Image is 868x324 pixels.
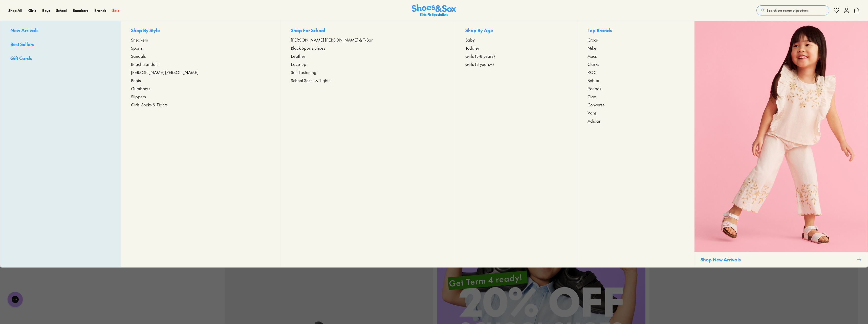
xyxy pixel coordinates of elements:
span: Girls (8 years+) [465,61,494,67]
a: Nike [588,45,684,51]
a: Asics [588,53,684,59]
span: Shop All [8,8,22,13]
span: Best Sellers [10,41,34,47]
span: Ciao [588,93,596,100]
a: Girls' Socks & Tights [131,102,270,108]
span: Search our range of products [767,8,809,13]
a: Girls (8 years+) [465,61,567,67]
img: SNS_Logo_Responsive.svg [412,4,456,17]
a: Sandals [131,53,270,59]
span: School Socks & Tights [291,77,330,83]
a: Sale [112,8,120,13]
a: Girls (3-8 years) [465,53,567,59]
span: Slippers [131,93,146,100]
a: Boots [131,77,270,83]
span: Converse [588,102,605,108]
p: Shop By Age [465,27,567,35]
span: Sneakers [131,37,148,43]
button: Search our range of products [756,5,829,15]
span: Beach Sandals [131,61,158,67]
span: Sandals [131,53,146,59]
p: Top Brands [588,27,684,35]
a: Adidas [588,118,684,124]
a: Vans [588,110,684,116]
a: Toddler [465,45,567,51]
a: Sneakers [131,37,270,43]
span: Boots [131,77,141,83]
span: Crocs [588,37,598,43]
a: Bobux [588,77,684,83]
span: Toddler [465,45,479,51]
a: Sports [131,45,270,51]
span: [PERSON_NAME] [PERSON_NAME] & T-Bar [291,37,373,43]
a: [PERSON_NAME] [PERSON_NAME] & T-Bar [291,37,445,43]
span: Gumboots [131,85,150,91]
a: Crocs [588,37,684,43]
a: Ciao [588,93,684,100]
span: Boys [42,8,50,13]
p: Shop New Arrivals [701,256,855,263]
p: Shop By Style [131,27,270,35]
a: ROC [588,69,684,75]
a: Slippers [131,93,270,100]
span: Self-fastening [291,69,316,75]
a: Self-fastening [291,69,445,75]
a: Shop All [8,8,22,13]
span: Black Sports Shoes [291,45,325,51]
a: Lace-up [291,61,445,67]
span: Girls [28,8,36,13]
a: [PERSON_NAME] [PERSON_NAME] [131,69,270,75]
a: Boys [42,8,50,13]
span: ROC [588,69,596,75]
span: Gift Cards [10,55,32,61]
a: School Socks & Tights [291,77,445,83]
span: Sneakers [73,8,88,13]
a: Leather [291,53,445,59]
a: Black Sports Shoes [291,45,445,51]
span: Baby [465,37,475,43]
a: New Arrivals [10,27,111,35]
a: Gumboots [131,85,270,91]
a: Brands [94,8,106,13]
a: Beach Sandals [131,61,270,67]
a: Sneakers [73,8,88,13]
span: Asics [588,53,597,59]
a: Baby [465,37,567,43]
span: School [56,8,67,13]
iframe: Gorgias live chat messenger [5,290,25,309]
p: Shop For School [291,27,445,35]
span: Sports [131,45,143,51]
a: School [56,8,67,13]
a: Gift Cards [10,55,111,63]
a: Girls [28,8,36,13]
img: SNS_WEBASSETS_CollectionHero_1280x1600_4.png [695,21,868,252]
span: Girls' Socks & Tights [131,102,168,108]
span: Vans [588,110,597,116]
span: New Arrivals [10,27,38,33]
a: Clarks [588,61,684,67]
a: Converse [588,102,684,108]
span: Clarks [588,61,599,67]
span: Brands [94,8,106,13]
span: Reebok [588,85,601,91]
a: Shop New Arrivals [694,21,868,267]
span: Sale [112,8,120,13]
a: Reebok [588,85,684,91]
a: Shoes & Sox [412,4,456,17]
span: Bobux [588,77,599,83]
span: Adidas [588,118,601,124]
span: [PERSON_NAME] [PERSON_NAME] [131,69,198,75]
span: Girls (3-8 years) [465,53,495,59]
a: Best Sellers [10,41,111,49]
span: Lace-up [291,61,306,67]
span: Nike [588,45,596,51]
span: Leather [291,53,305,59]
